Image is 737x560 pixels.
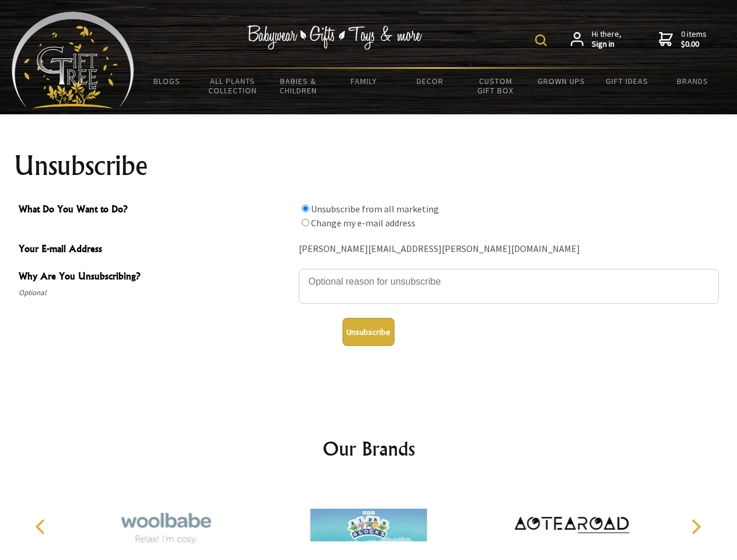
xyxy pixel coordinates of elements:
[19,269,293,286] span: Why Are You Unsubscribing?
[681,29,707,50] span: 0 items
[535,34,547,46] img: product search
[571,29,621,50] a: Hi there,Sign in
[397,69,463,93] a: Decor
[331,69,397,93] a: Family
[200,69,266,103] a: All Plants Collection
[19,286,293,300] span: Optional
[266,69,331,103] a: Babies & Children
[19,242,293,258] span: Your E-mail Address
[302,219,309,226] input: What Do You Want to Do?
[134,69,200,93] a: BLOGS
[660,69,726,93] a: Brands
[247,25,422,50] img: Babywear - Gifts - Toys & more
[12,12,134,108] img: Babyware - Gifts - Toys and more...
[23,435,714,463] h2: Our Brands
[463,69,529,103] a: Custom Gift Box
[29,514,55,540] button: Previous
[343,318,394,346] button: Unsubscribe
[681,39,707,50] strong: $0.00
[14,152,724,180] h1: Unsubscribe
[592,29,621,50] span: Hi there,
[302,205,309,212] input: What Do You Want to Do?
[311,203,439,215] label: Unsubscribe from all marketing
[311,217,415,229] label: Change my e-mail address
[659,29,707,50] a: 0 items$0.00
[592,39,621,50] strong: Sign in
[299,240,719,258] div: [PERSON_NAME][EMAIL_ADDRESS][PERSON_NAME][DOMAIN_NAME]
[683,514,708,540] button: Next
[19,202,293,219] span: What Do You Want to Do?
[299,269,719,304] textarea: Why Are You Unsubscribing?
[594,69,660,93] a: Gift Ideas
[528,69,594,93] a: Grown Ups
